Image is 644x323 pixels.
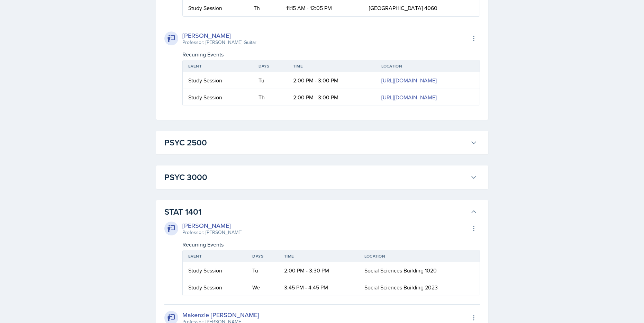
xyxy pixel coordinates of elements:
[381,77,437,84] a: [URL][DOMAIN_NAME]
[247,279,279,296] td: We
[164,206,468,218] h3: STAT 1401
[381,93,437,101] a: [URL][DOMAIN_NAME]
[182,221,242,230] div: [PERSON_NAME]
[188,266,242,275] div: Study Session
[188,76,247,84] div: Study Session
[183,60,253,72] th: Event
[163,204,479,219] button: STAT 1401
[164,171,468,183] h3: PSYC 3000
[279,250,359,262] th: Time
[188,93,247,101] div: Study Session
[253,60,288,72] th: Days
[182,229,242,236] div: Professor: [PERSON_NAME]
[182,310,259,320] div: Makenzie [PERSON_NAME]
[253,89,288,106] td: Th
[182,50,480,59] div: Recurring Events
[288,72,376,89] td: 2:00 PM - 3:00 PM
[247,262,279,279] td: Tu
[288,89,376,106] td: 2:00 PM - 3:00 PM
[253,72,288,89] td: Tu
[163,135,479,150] button: PSYC 2500
[279,262,359,279] td: 2:00 PM - 3:30 PM
[182,39,256,46] div: Professor: [PERSON_NAME] Guitar
[247,250,279,262] th: Days
[279,279,359,296] td: 3:45 PM - 4:45 PM
[183,250,247,262] th: Event
[288,60,376,72] th: Time
[364,284,438,291] span: Social Sciences Building 2023
[163,170,479,185] button: PSYC 3000
[182,240,480,249] div: Recurring Events
[359,250,480,262] th: Location
[188,283,242,291] div: Study Session
[364,267,437,274] span: Social Sciences Building 1020
[182,31,256,40] div: [PERSON_NAME]
[164,136,468,149] h3: PSYC 2500
[188,4,243,12] div: Study Session
[376,60,480,72] th: Location
[369,4,437,12] span: [GEOGRAPHIC_DATA] 4060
